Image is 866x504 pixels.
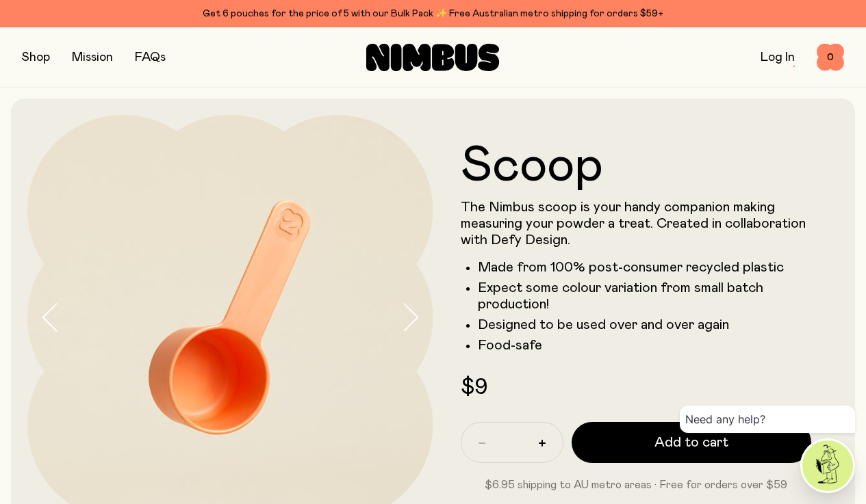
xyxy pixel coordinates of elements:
[135,51,166,64] a: FAQs
[478,259,812,276] li: Made from 100% post-consumer recycled plastic
[461,199,812,248] p: The Nimbus scoop is your handy companion making measuring your powder a treat. Created in collabo...
[72,51,113,64] a: Mission
[761,51,795,64] a: Log In
[478,280,812,313] li: Expect some colour variation from small batch production!
[22,5,844,22] div: Get 6 pouches for the price of 5 with our Bulk Pack ✨ Free Australian metro shipping for orders $59+
[461,142,812,191] h1: Scoop
[478,317,812,333] li: Designed to be used over and over again
[461,377,487,399] span: $9
[654,433,728,452] span: Add to cart
[680,406,855,433] div: Need any help?
[478,337,812,354] li: Food-safe
[572,422,812,463] button: Add to cart
[802,440,853,491] img: agent
[461,477,812,493] p: $6.95 shipping to AU metro areas · Free for orders over $59
[817,44,844,71] button: 0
